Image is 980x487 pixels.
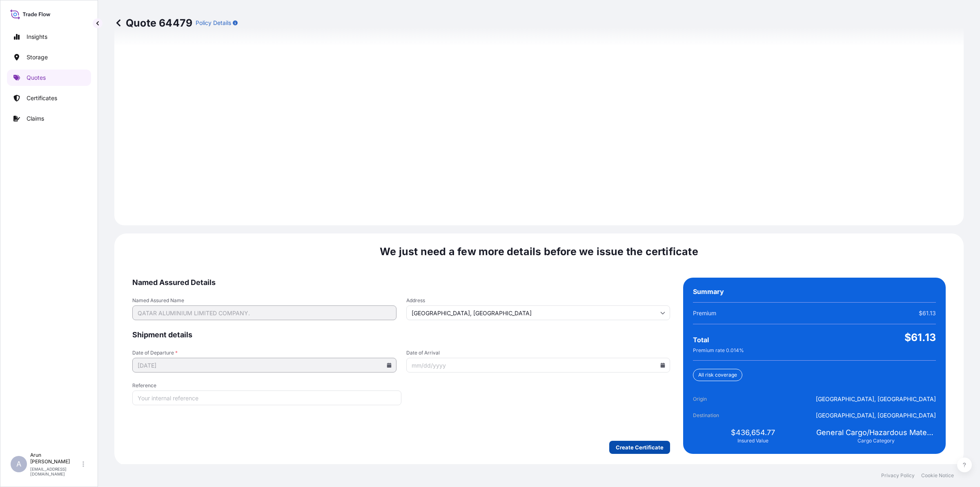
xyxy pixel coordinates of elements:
span: A [16,460,21,468]
p: Certificates [27,94,57,102]
span: We just need a few more details before we issue the certificate [380,245,698,258]
button: Create Certificate [609,441,670,454]
span: Summary [693,287,724,296]
span: Total [693,336,709,344]
span: General Cargo/Hazardous Material [816,428,936,438]
p: Create Certificate [616,443,664,451]
p: [EMAIL_ADDRESS][DOMAIN_NAME] [30,467,81,476]
span: Address [406,297,670,304]
a: Claims [7,110,91,127]
input: Cargo owner address [406,305,670,320]
span: Date of Arrival [406,350,670,356]
span: $436,654.77 [731,428,775,438]
p: Arun [PERSON_NAME] [30,452,81,465]
p: Storage [27,53,48,61]
span: Shipment details [132,330,670,340]
input: mm/dd/yyyy [406,358,670,373]
span: Destination [693,411,739,420]
span: $61.13 [919,309,936,317]
span: Named Assured Name [132,297,396,304]
span: Premium [693,309,716,317]
p: Claims [27,114,44,123]
a: Certificates [7,90,91,106]
input: mm/dd/yyyy [132,358,396,373]
span: [GEOGRAPHIC_DATA], [GEOGRAPHIC_DATA] [816,395,936,403]
span: Date of Departure [132,350,396,356]
a: Storage [7,49,91,65]
span: [GEOGRAPHIC_DATA], [GEOGRAPHIC_DATA] [816,411,936,420]
a: Cookie Notice [921,472,954,479]
span: Premium rate 0.014 % [693,347,744,354]
span: Cargo Category [857,438,895,444]
a: Quotes [7,70,91,86]
input: Your internal reference [132,390,401,405]
span: $61.13 [904,331,936,344]
p: Insights [27,33,47,41]
p: Policy Details [196,19,231,27]
div: All risk coverage [693,369,742,381]
span: Insured Value [737,438,768,444]
a: Insights [7,29,91,45]
a: Privacy Policy [881,472,915,479]
p: Quotes [27,74,46,82]
p: Quote 64479 [114,16,192,29]
span: Reference [132,382,401,389]
span: Named Assured Details [132,278,670,287]
span: Origin [693,395,739,403]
